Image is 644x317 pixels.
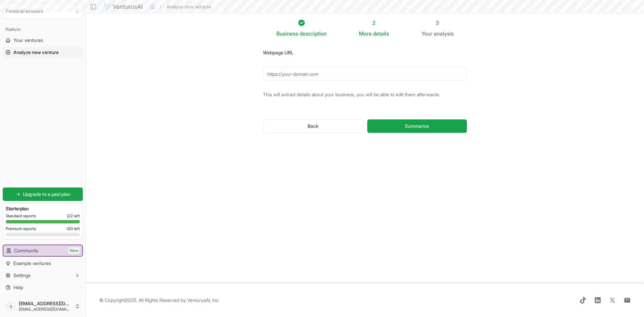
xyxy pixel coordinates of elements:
[19,301,72,307] span: [EMAIL_ADDRESS][DOMAIN_NAME]
[276,30,298,38] span: Business
[5,301,16,312] span: c
[3,258,83,269] a: Example ventures
[359,30,372,38] span: More
[3,188,83,201] a: Upgrade to a paid plan
[13,260,51,267] span: Example ventures
[3,24,83,35] div: Platform
[373,30,389,37] span: details
[14,247,38,254] span: Community
[67,226,80,231] span: 0 / 0 left
[23,191,70,198] span: Upgrade to a paid plan
[300,30,327,37] span: description
[99,297,219,304] span: © Copyright 2025 . All Rights Reserved by .
[263,119,363,133] button: Back
[6,226,36,231] span: Premium reports
[6,205,80,212] h3: Starter plan
[263,67,467,81] input: https://your-domain.com
[13,37,43,44] span: Your ventures
[13,49,59,56] span: Analyze new venture
[3,47,83,58] a: Analyze new venture
[67,213,80,219] span: 2 / 2 left
[187,297,218,303] a: VenturusAI, Inc
[3,298,83,314] button: c[EMAIL_ADDRESS][DOMAIN_NAME][EMAIL_ADDRESS][DOMAIN_NAME]
[13,272,31,279] span: Settings
[19,307,72,312] span: [EMAIL_ADDRESS][DOMAIN_NAME]
[263,91,467,98] p: This will extract details about your business, you will be able to edit them afterwards.
[68,247,79,254] span: New
[3,282,83,293] a: Help
[367,119,467,133] button: Summarize
[6,213,36,219] span: Standard reports
[405,123,429,129] span: Summarize
[3,270,83,281] button: Settings
[434,30,454,37] span: analysis
[263,50,293,55] label: Webpage URL
[3,35,83,46] a: Your ventures
[13,284,23,291] span: Help
[359,19,389,27] div: 2
[421,19,454,27] div: 3
[421,30,432,38] span: Your
[3,245,82,256] a: CommunityNew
